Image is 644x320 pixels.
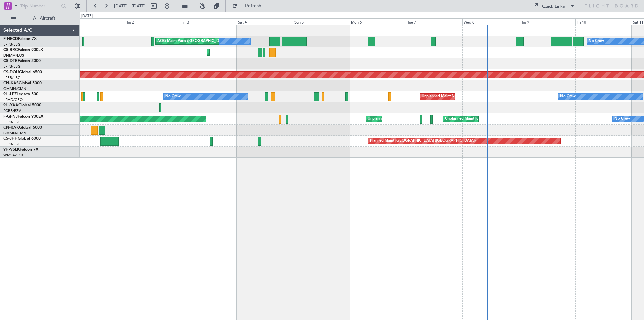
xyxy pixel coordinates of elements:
div: Fri 3 [180,18,236,25]
div: Tue 7 [406,18,462,25]
span: CN-KAS [3,81,19,85]
a: CS-RRCFalcon 900LX [3,48,43,52]
span: 9H-LPZ [3,92,17,96]
div: Quick Links [542,3,565,10]
a: LFPB/LBG [3,142,21,147]
a: FCBB/BZV [3,108,21,113]
a: LFPB/LBG [3,64,21,69]
div: No Crew [614,114,630,124]
a: F-HECDFalcon 7X [3,37,37,41]
a: 9H-YAAGlobal 5000 [3,103,41,107]
span: 9H-VSLK [3,148,20,152]
a: F-GPNJFalcon 900EX [3,115,43,119]
div: Sun 5 [293,18,350,25]
div: Thu 2 [124,18,180,25]
a: WMSA/SZB [3,153,23,158]
span: 9H-YAA [3,103,18,107]
div: No Crew [589,36,604,46]
div: Fri 10 [575,18,632,25]
div: No Crew [560,92,576,102]
div: Planned Maint Lagos ([PERSON_NAME]) [209,47,278,57]
div: Sat 4 [237,18,293,25]
div: Wed 1 [67,18,124,25]
a: CN-RAKGlobal 6000 [3,126,42,130]
div: Wed 8 [462,18,519,25]
div: [DATE] [81,13,93,19]
a: CS-DOUGlobal 6500 [3,70,42,74]
div: Unplanned Maint Nice ([GEOGRAPHIC_DATA]) [422,92,501,102]
a: CS-JHHGlobal 6000 [3,137,41,141]
span: CS-DOU [3,70,19,74]
a: DNMM/LOS [3,53,24,58]
span: [DATE] - [DATE] [114,3,146,9]
a: LFPB/LBG [3,120,21,125]
div: Thu 9 [519,18,575,25]
a: LFMD/CEQ [3,97,23,102]
span: F-GPNJ [3,115,18,119]
a: LFPB/LBG [3,75,21,80]
div: Unplanned Maint [GEOGRAPHIC_DATA] ([GEOGRAPHIC_DATA]) [368,114,478,124]
a: GMMN/CMN [3,131,26,136]
div: No Crew [165,92,181,102]
span: CS-DTR [3,59,18,63]
div: Planned Maint [GEOGRAPHIC_DATA] ([GEOGRAPHIC_DATA]) [370,136,476,146]
a: LFPB/LBG [3,42,21,47]
span: CS-JHH [3,137,18,141]
div: Mon 6 [350,18,406,25]
a: GMMN/CMN [3,86,26,91]
a: CS-DTRFalcon 2000 [3,59,41,63]
div: Unplanned Maint [GEOGRAPHIC_DATA] ([GEOGRAPHIC_DATA]) [445,114,555,124]
input: Trip Number [20,1,59,11]
span: CN-RAK [3,126,19,130]
a: 9H-LPZLegacy 500 [3,92,38,96]
span: All Aircraft [17,16,71,21]
a: 9H-VSLKFalcon 7X [3,148,38,152]
a: CN-KASGlobal 5000 [3,81,42,85]
span: CS-RRC [3,48,18,52]
button: Refresh [229,1,269,11]
span: F-HECD [3,37,18,41]
span: Refresh [239,4,267,8]
div: AOG Maint Paris ([GEOGRAPHIC_DATA]) [157,36,228,46]
button: Quick Links [529,1,578,11]
button: All Aircraft [7,13,73,24]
